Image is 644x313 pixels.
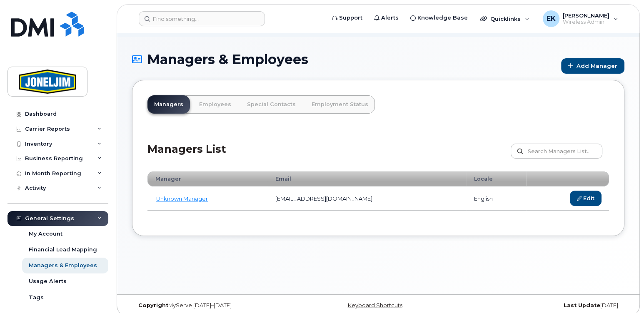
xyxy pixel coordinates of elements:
a: Support [326,10,368,26]
a: Edit [570,191,602,206]
input: Find something... [139,11,265,26]
a: Knowledge Base [404,10,474,26]
a: Employees [192,95,238,114]
span: Wireless Admin [563,19,609,25]
div: MyServe [DATE]–[DATE] [132,302,296,309]
th: Manager [147,171,268,186]
a: Keyboard Shortcuts [348,302,402,308]
strong: Copyright [138,302,168,308]
h1: Managers & Employees [132,52,557,67]
div: Everett Knickle [537,10,624,27]
a: Employment Status [305,95,375,114]
td: english [467,186,527,211]
a: Alerts [368,10,404,26]
div: Quicklinks [474,10,535,27]
a: Special Contacts [240,95,302,114]
th: Locale [467,171,527,186]
span: Quicklinks [490,15,521,22]
span: Alerts [381,14,399,22]
th: Email [268,171,467,186]
span: [PERSON_NAME] [563,12,609,19]
h2: Managers List [147,144,226,168]
a: Managers [147,95,190,114]
div: [DATE] [460,302,624,309]
a: Add Manager [561,58,624,74]
strong: Last Update [564,302,600,308]
a: Unknown Manager [156,195,208,202]
span: Knowledge Base [417,14,468,22]
td: [EMAIL_ADDRESS][DOMAIN_NAME] [268,186,467,211]
span: EK [547,14,556,24]
span: Support [339,14,362,22]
